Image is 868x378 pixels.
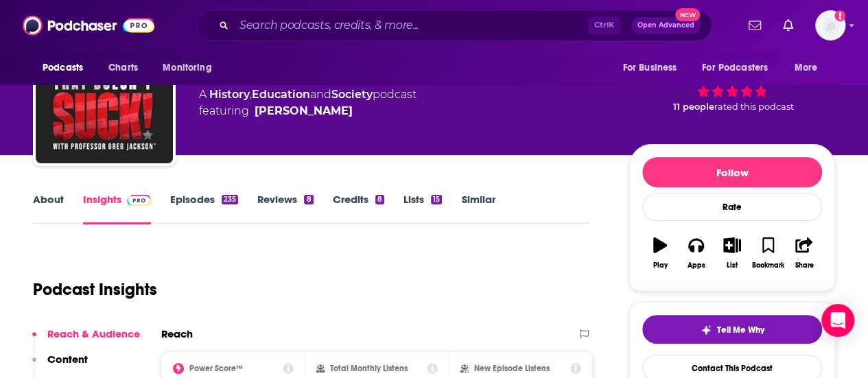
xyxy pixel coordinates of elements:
[330,364,408,373] h2: Total Monthly Listens
[403,193,442,224] a: Lists15
[47,327,140,340] p: Reach & Audience
[752,261,784,270] div: Bookmark
[255,103,353,119] a: Greg Jackson
[717,324,764,335] span: Tell Me Why
[161,327,193,340] h2: Reach
[43,58,83,78] span: Podcasts
[33,55,101,81] button: open menu
[631,17,701,34] button: Open AdvancedNew
[786,228,822,278] button: Share
[310,88,331,101] span: and
[189,364,243,373] h2: Power Score™
[32,353,88,378] button: Content
[99,55,146,81] a: Charts
[653,261,668,270] div: Play
[642,228,678,278] button: Play
[622,58,677,78] span: For Business
[714,228,750,278] button: List
[743,14,766,37] a: Show notifications dropdown
[252,88,310,101] a: Education
[714,102,794,112] span: rated this podcast
[795,261,813,270] div: Share
[795,58,818,78] span: More
[234,14,588,36] input: Search podcasts, credits, & more...
[834,10,845,21] svg: Add a profile image
[750,228,786,278] button: Bookmark
[36,26,173,163] img: History That Doesn't Suck
[642,315,822,344] button: tell me why sparkleTell Me Why
[33,193,64,224] a: About
[675,8,700,21] span: New
[785,55,835,81] button: open menu
[222,195,238,204] div: 235
[32,327,140,353] button: Reach & Audience
[815,10,845,40] img: User Profile
[642,157,822,187] button: Follow
[153,55,229,81] button: open menu
[678,228,714,278] button: Apps
[461,193,495,224] a: Similar
[196,10,712,41] div: Search podcasts, credits, & more...
[331,88,373,101] a: Society
[199,103,417,119] span: featuring
[588,16,620,34] span: Ctrl K
[777,14,799,37] a: Show notifications dropdown
[637,22,694,29] span: Open Advanced
[613,55,694,81] button: open menu
[673,102,714,112] span: 11 people
[47,353,88,366] p: Content
[209,88,250,101] a: History
[727,261,738,270] div: List
[127,195,151,206] img: Podchaser Pro
[693,55,788,81] button: open menu
[702,58,768,78] span: For Podcasters
[163,58,211,78] span: Monitoring
[257,193,313,224] a: Reviews8
[33,279,157,300] h1: Podcast Insights
[701,324,712,335] img: tell me why sparkle
[23,12,154,38] img: Podchaser - Follow, Share and Rate Podcasts
[304,195,313,204] div: 8
[474,364,550,373] h2: New Episode Listens
[375,195,384,204] div: 8
[688,261,705,270] div: Apps
[642,193,822,221] div: Rate
[821,304,854,337] div: Open Intercom Messenger
[431,195,442,204] div: 15
[83,193,151,224] a: InsightsPodchaser Pro
[108,58,138,78] span: Charts
[815,10,845,40] span: Logged in as ShannonHennessey
[250,88,252,101] span: ,
[199,86,417,119] div: A podcast
[170,193,238,224] a: Episodes235
[815,10,845,40] button: Show profile menu
[333,193,384,224] a: Credits8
